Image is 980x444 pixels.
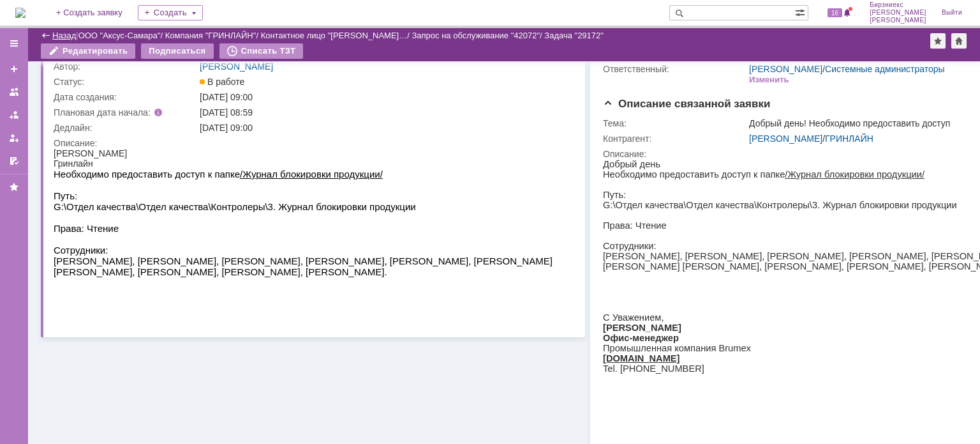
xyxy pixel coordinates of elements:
span: 16 [828,8,842,17]
div: Добавить в избранное [930,33,946,49]
div: Изменить [749,75,789,85]
u: /Журнал блокировки продукции/ [186,20,329,31]
a: Заявки в моей ответственности [4,105,24,125]
a: Перейти на домашнюю страницу [15,8,26,18]
a: [PERSON_NAME] [200,61,273,72]
a: Заявки на командах [4,82,24,102]
span: Brumex [115,184,148,194]
a: [PERSON_NAME] [749,64,822,74]
span: В работе [200,77,244,87]
a: Системные администраторы [825,64,945,74]
div: [DATE] 08:59 [200,107,572,118]
span: Описание связанной заявки [603,98,770,110]
div: | [76,30,78,40]
a: Контактное лицо "[PERSON_NAME]… [261,31,408,40]
a: Назад [52,31,76,40]
a: Компания "ГРИНЛАЙН" [165,31,256,40]
div: Дедлайн: [54,123,197,133]
a: Создать заявку [4,59,24,79]
div: / [749,64,945,74]
div: Сделать домашней страницей [951,33,967,49]
span: [PERSON_NAME] [870,17,926,24]
div: Тема: [603,118,746,128]
div: Ответственный: [603,64,746,74]
a: Мои заявки [4,128,24,148]
div: Автор: [54,61,197,72]
div: Задача "29172" [544,31,604,40]
a: [PERSON_NAME] [749,134,822,144]
div: Создать [138,5,203,20]
span: Бирзниекс [870,1,926,9]
div: Плановая дата начала: [54,107,182,118]
u: /Журнал блокировки продукции/ [182,10,322,20]
a: Мои согласования [4,151,24,171]
a: ГРИНЛАЙН [825,134,873,144]
span: [PERSON_NAME] [870,9,926,17]
div: Описание: [54,138,575,148]
a: ООО "Аксус-Самара" [78,31,161,40]
div: [DATE] 09:00 [200,123,572,133]
div: Дата создания: [54,92,197,102]
span: . [PHONE_NUMBER] [12,204,101,215]
div: Статус: [54,77,197,87]
img: logo [15,8,26,18]
div: / [261,31,412,40]
div: / [412,31,544,40]
a: Запрос на обслуживание "42072" [412,31,540,40]
div: Контрагент: [603,134,746,144]
div: [DATE] 09:00 [200,92,572,102]
div: / [165,31,261,40]
span: Расширенный поиск [795,6,808,18]
div: / [78,31,165,40]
